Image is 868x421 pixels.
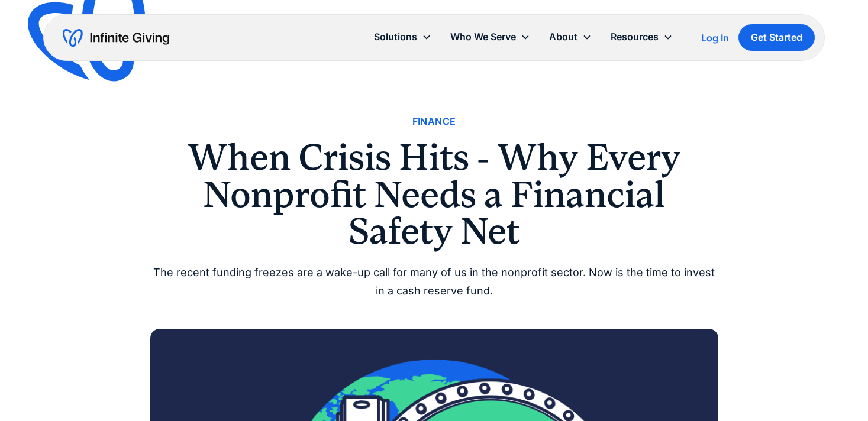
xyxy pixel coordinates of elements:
div: The recent funding freezes are a wake-up call for many of us in the nonprofit sector. Now is the ... [150,264,718,300]
div: Solutions [364,24,441,50]
div: About [549,29,577,45]
div: Resources [601,24,682,50]
h1: When Crisis Hits - Why Every Nonprofit Needs a Financial Safety Net [150,139,718,250]
div: Who We Serve [441,24,540,50]
div: Log In [701,33,729,43]
div: Solutions [374,29,417,45]
a: home [63,28,169,47]
a: Finance [412,114,456,129]
div: Who We Serve [450,29,516,45]
a: Log In [701,31,729,45]
div: Resources [611,29,659,45]
a: Get Started [738,24,815,51]
div: About [540,24,601,50]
